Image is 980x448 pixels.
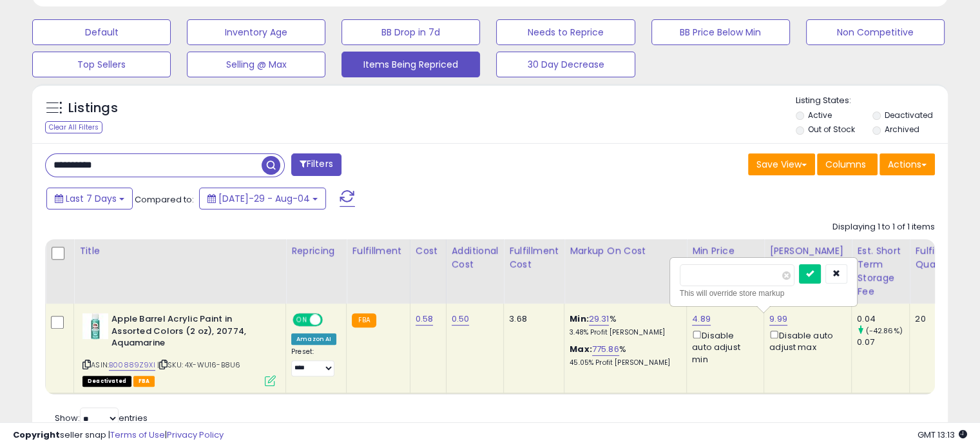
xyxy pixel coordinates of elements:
div: This will override store markup [680,287,847,300]
div: Preset: [291,347,336,376]
div: seller snap | | [13,429,224,442]
div: Cost [416,244,441,258]
div: Title [79,244,280,258]
button: Last 7 Days [46,188,133,209]
button: Save View [748,153,815,175]
button: BB Price Below Min [651,19,790,45]
span: All listings that are unavailable for purchase on Amazon for any reason other than out-of-stock [82,376,131,387]
div: 0.04 [857,313,909,325]
a: 0.50 [452,313,470,326]
a: Privacy Policy [167,429,224,441]
span: Columns [825,158,866,171]
small: (-42.86%) [865,326,902,336]
button: [DATE]-29 - Aug-04 [199,188,326,209]
label: Archived [884,124,919,135]
a: 4.89 [692,313,711,326]
b: Apple Barrel Acrylic Paint in Assorted Colors (2 oz), 20774, Aquamarine [111,313,268,353]
span: | SKU: 4X-WU16-B8U6 [157,360,240,370]
div: Est. Short Term Storage Fee [857,244,904,298]
button: Columns [817,153,878,175]
div: Clear All Filters [45,121,102,133]
p: 3.48% Profit [PERSON_NAME] [570,328,677,337]
span: [DATE]-29 - Aug-04 [218,192,310,205]
b: Min: [570,313,589,325]
div: Min Price [692,244,758,258]
span: Last 7 Days [66,192,117,205]
th: The percentage added to the cost of goods (COGS) that forms the calculator for Min & Max prices. [564,239,687,304]
span: Show: entries [55,412,148,424]
a: B00889Z9XI [109,360,155,371]
div: Fulfillment Cost [509,244,559,271]
div: Additional Cost [452,244,499,271]
p: 45.05% Profit [PERSON_NAME] [570,358,677,367]
span: Compared to: [135,193,194,206]
span: FBA [133,376,155,387]
div: ASIN: [82,313,276,385]
button: Actions [879,153,935,175]
button: Inventory Age [187,19,325,45]
button: Needs to Reprice [496,19,635,45]
a: Terms of Use [110,429,165,441]
button: BB Drop in 7d [341,19,480,45]
strong: Copyright [13,429,60,441]
label: Active [808,110,832,121]
div: Disable auto adjust max [769,328,841,353]
div: % [570,313,677,337]
b: Max: [570,343,592,355]
div: Repricing [291,244,341,258]
a: 775.86 [592,343,619,356]
button: Selling @ Max [187,52,325,77]
div: % [570,344,677,367]
p: Listing States: [796,95,948,107]
div: Displaying 1 to 1 of 1 items [832,221,935,233]
button: Non Competitive [806,19,945,45]
h5: Listings [68,99,118,117]
label: Out of Stock [808,124,855,135]
div: 0.07 [857,336,909,348]
label: Deactivated [884,110,932,121]
a: 0.58 [416,313,434,326]
small: FBA [352,313,376,327]
div: [PERSON_NAME] [769,244,846,258]
div: Amazon AI [291,333,336,345]
a: 9.99 [769,313,787,326]
div: 20 [915,313,955,325]
div: Markup on Cost [570,244,681,258]
img: 41er+8OpgnL._SL40_.jpg [82,313,108,339]
span: ON [294,315,310,326]
div: Fulfillment [352,244,404,258]
a: 29.31 [589,313,610,326]
div: Disable auto adjust min [692,328,754,365]
button: Top Sellers [32,52,171,77]
button: 30 Day Decrease [496,52,635,77]
div: 3.68 [509,313,554,325]
button: Filters [291,153,341,176]
span: OFF [321,315,341,326]
button: Items Being Repriced [341,52,480,77]
div: Fulfillable Quantity [915,244,959,271]
span: 2025-08-12 13:13 GMT [918,429,967,441]
button: Default [32,19,171,45]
